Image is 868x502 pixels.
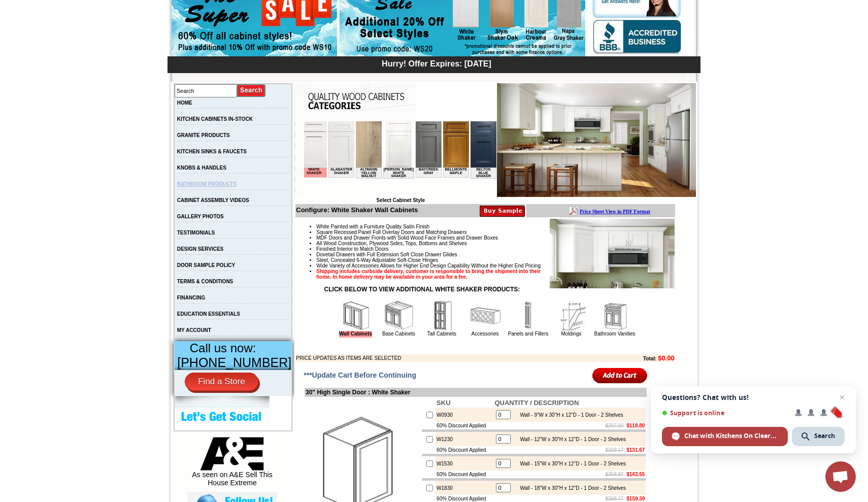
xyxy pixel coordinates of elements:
[177,295,206,300] a: FINANCING
[138,28,139,29] img: spacer.gif
[494,399,579,407] b: QUANTITY / DESCRIPTION
[173,58,700,69] div: Hurry! Offer Expires: [DATE]
[316,229,674,235] li: Square Recessed Panel Full Overlay Doors and Matching Drawers
[437,399,450,407] b: SKU
[177,327,211,333] a: MY ACCOUNT
[594,331,636,337] a: Bathroom Vanities
[592,367,648,384] input: Add to Cart
[177,214,224,219] a: GALLERY PHOTOS
[436,408,493,422] td: W0930
[177,230,215,236] a: TESTIMONIALS
[177,279,233,284] a: TERMS & CONDITIONS
[515,437,626,442] div: Wall - 12"W x 30"H x 12"D - 1 Door - 2 Shelves
[382,331,415,337] a: Base Cabinets
[470,300,500,331] img: Accessories
[316,246,674,252] li: Finished Interior to Match Doors
[792,427,845,446] span: Search
[643,356,656,361] b: Total:
[177,262,235,268] a: DOOR SAMPLE POLICY
[110,28,112,29] img: spacer.gif
[177,149,247,154] a: KITCHEN SINKS & FAUCETS
[24,46,50,56] td: Alabaster Shaker
[177,197,249,203] a: CABINET ASSEMBLY VIDEOS
[192,28,194,29] img: spacer.gif
[341,300,371,331] img: Wall Cabinets
[658,354,675,362] b: $0.00
[436,432,493,446] td: W1230
[515,461,626,466] div: Wall - 15"W x 30"H x 12"D - 1 Door - 2 Shelves
[52,46,78,57] td: Altmann Yellow Walnut
[606,447,624,453] s: $329.17
[79,46,110,57] td: [PERSON_NAME] White Shaker
[814,431,835,441] span: Search
[556,300,587,331] img: Moldings
[626,447,645,453] b: $131.67
[190,341,256,355] span: Call us now:
[177,116,253,122] a: KITCHEN CABINETS IN-STOCK
[165,28,166,29] img: spacer.gif
[2,3,10,11] img: pdf.png
[177,246,224,252] a: DESIGN SERVICES
[166,46,192,57] td: Belton Blue Shaker
[436,471,493,478] td: 60% Discount Applied
[427,331,456,337] a: Tall Cabinets
[324,286,520,293] strong: CLICK BELOW TO VIEW ADDITIONAL WHITE SHAKER PRODUCTS:
[436,456,493,471] td: W1530
[436,446,493,454] td: 60% Discount Applied
[662,427,788,446] span: Chat with Kitchens On Clearance
[606,496,624,501] s: $398.47
[177,181,237,187] a: BATHROOM PRODUCTS
[305,388,647,397] td: 30" High Single Door : White Shaker
[513,300,544,331] img: Panels and Fillers
[427,300,457,331] img: Tall Cabinets
[515,485,626,491] div: Wall - 18"W x 30"H x 12"D - 1 Door - 2 Shelves
[177,165,226,171] a: KNOBS & HANDLES
[662,409,788,417] span: Support is online
[684,431,778,441] span: Chat with Kitchens On Clearance
[304,371,416,379] span: ***Update Cart Before Continuing
[177,355,291,370] span: [PHONE_NUMBER]
[662,393,845,401] span: Questions? Chat with us!
[599,300,630,331] img: Bathroom Vanities
[316,263,674,269] li: Wide Variety of Accessories Allows for Higher End Design Capability Without the Higher End Pricing
[316,252,674,257] li: Dovetail Drawers with Full Extension Soft Close Drawer Glides
[606,423,624,428] s: $297.00
[497,83,696,197] img: White Shaker
[339,331,372,338] a: Wall Cabinets
[316,235,674,241] li: MDF Doors and Drawer Fronts with Solid Wood Face Frames and Drawer Boxes
[825,461,856,492] a: Open chat
[561,331,581,337] a: Moldings
[436,422,493,429] td: 60% Discount Applied
[384,300,414,331] img: Base Cabinets
[177,311,240,317] a: EDUCATION ESSENTIALS
[626,496,645,501] b: $159.39
[296,206,418,214] b: Configure: White Shaker Wall Cabinets
[316,257,674,263] li: Steel, Concealed 6-Way Adjustable Soft-Close Hinges
[78,28,79,29] img: spacer.gif
[316,224,674,229] li: White Painted with a Furniture Quality Satin Finish
[187,437,277,492] div: As seen on A&E Sell This House Extreme
[12,2,82,10] a: Price Sheet View in PDF Format
[139,46,165,56] td: Bellmonte Maple
[626,472,645,477] b: $143.55
[177,100,192,106] a: HOME
[50,28,52,29] img: spacer.gif
[626,423,645,428] b: $118.80
[436,481,493,495] td: W1830
[296,354,587,362] td: PRICE UPDATES AS ITEMS ARE SELECTED
[316,241,674,246] li: All Wood Construction, Plywood Sides, Tops, Bottoms and Shelves
[376,197,425,203] b: Select Cabinet Style
[508,331,548,337] a: Panels and Fillers
[550,219,675,288] img: Product Image
[177,132,230,138] a: GRANITE PRODUCTS
[316,269,541,280] strong: Shipping includes curbside delivery, customer is responsible to bring the shipment into their hom...
[23,28,24,29] img: spacer.gif
[185,373,258,391] a: Find a Store
[472,331,499,337] a: Accessories
[112,46,138,56] td: Baycreek Gray
[515,412,623,418] div: Wall - 9"W x 30"H x 12"D - 1 Door - 2 Shelves
[606,472,624,477] s: $358.87
[12,4,82,10] b: Price Sheet View in PDF Format
[237,84,266,97] input: Submit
